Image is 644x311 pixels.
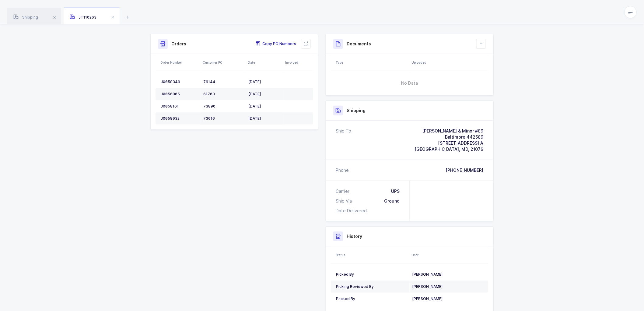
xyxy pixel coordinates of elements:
[415,134,483,140] div: Baltimore 442589
[248,92,281,97] div: [DATE]
[161,92,198,97] div: J0056805
[285,60,311,65] div: Invoiced
[248,80,281,84] div: [DATE]
[336,128,351,152] div: Ship To
[415,147,483,152] span: [GEOGRAPHIC_DATA], MD, 21076
[171,41,186,47] h3: Orders
[370,74,449,92] span: No Data
[161,116,198,121] div: J0058032
[70,15,96,19] span: JT110263
[161,80,198,84] div: J0058349
[412,296,483,301] div: [PERSON_NAME]
[203,80,243,84] div: 76144
[411,60,487,65] div: Uploaded
[336,272,407,277] div: Picked By
[412,272,483,277] div: [PERSON_NAME]
[203,92,243,97] div: 61703
[336,284,407,289] div: Picking Reviewed By
[412,284,483,289] div: [PERSON_NAME]
[203,104,243,109] div: 73890
[160,60,199,65] div: Order Number
[336,167,349,173] div: Phone
[203,60,244,65] div: Customer PO
[415,128,483,134] div: [PERSON_NAME] & Minor #89
[347,41,371,47] h3: Documents
[13,15,38,19] span: Shipping
[336,198,354,204] div: Ship Via
[336,60,408,65] div: Type
[391,188,400,194] div: UPS
[255,41,296,47] button: Copy PO Numbers
[161,104,198,109] div: J0058161
[384,198,400,204] div: Ground
[411,253,487,257] div: User
[336,188,352,194] div: Carrier
[248,104,281,109] div: [DATE]
[336,253,408,257] div: Status
[203,116,243,121] div: 73016
[415,140,483,146] div: [STREET_ADDRESS] A
[347,233,362,239] h3: History
[336,208,369,214] div: Date Delivered
[336,296,407,301] div: Packed By
[446,167,483,173] div: [PHONE_NUMBER]
[248,116,281,121] div: [DATE]
[248,60,282,65] div: Date
[347,108,366,114] h3: Shipping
